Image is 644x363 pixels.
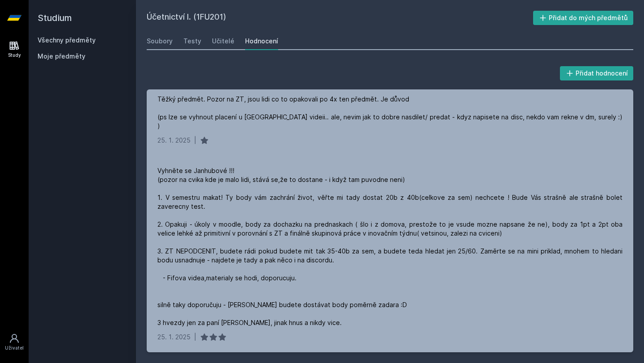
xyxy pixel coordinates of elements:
button: Přidat do mých předmětů [533,11,634,25]
div: 25. 1. 2025 [157,333,191,342]
h2: Účetnictví I. (1FU201) [147,11,533,25]
div: 25. 1. 2025 [157,136,191,145]
a: Uživatel [2,329,27,356]
div: Uživatel [5,345,24,351]
div: | [194,333,196,342]
button: Přidat hodnocení [560,66,634,80]
div: Vyhněte se Janhubové !!! (pozor na cvika kde je malo lidi, stává se,že to dostane - i když tam pu... [157,166,623,327]
div: Study [8,52,21,59]
div: Těžký předmět. Pozor na ZT, jsou lidi co to opakovali po 4x ten předmět. Je důvod (ps lze se vyhn... [157,95,623,131]
div: Hodnocení [245,37,278,46]
a: Testy [183,32,201,50]
a: Všechny předměty [38,36,96,44]
a: Učitelé [212,32,234,50]
a: Hodnocení [245,32,278,50]
div: Soubory [147,37,173,46]
a: Study [2,36,27,63]
span: Moje předměty [38,52,85,61]
div: | [194,136,196,145]
div: Učitelé [212,37,234,46]
a: Soubory [147,32,173,50]
div: Testy [183,37,201,46]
